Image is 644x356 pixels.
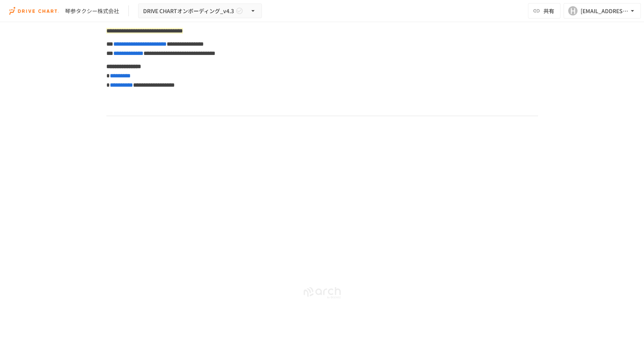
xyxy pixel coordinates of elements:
button: DRIVE CHARTオンボーディング_v4.3 [138,3,262,19]
button: H[EMAIL_ADDRESS][DOMAIN_NAME] [564,3,641,19]
div: 琴参タクシー株式会社 [65,7,119,15]
span: DRIVE CHARTオンボーディング_v4.3 [143,6,234,16]
img: i9VDDS9JuLRLX3JIUyK59LcYp6Y9cayLPHs4hOxMB9W [9,5,59,17]
div: H [568,6,577,15]
div: [EMAIL_ADDRESS][DOMAIN_NAME] [581,6,629,16]
button: 共有 [528,3,560,19]
span: 共有 [543,7,554,15]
